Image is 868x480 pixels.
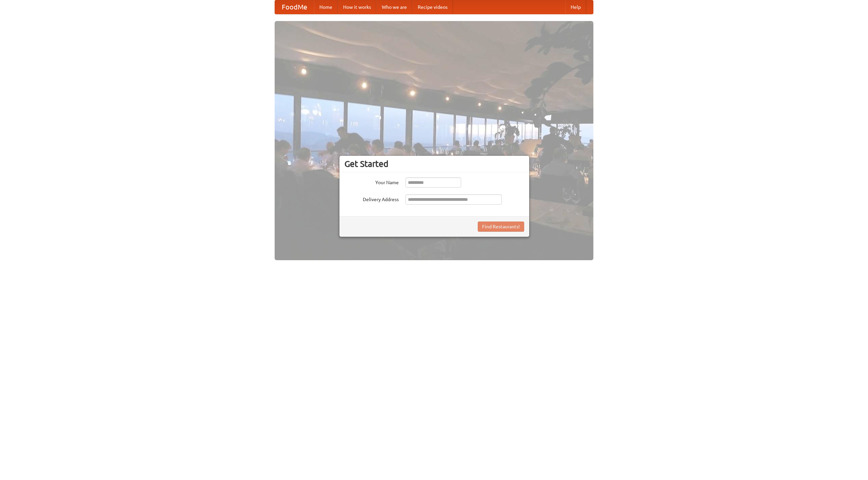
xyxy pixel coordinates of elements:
a: FoodMe [275,0,314,14]
a: How it works [338,0,376,14]
a: Help [565,0,586,14]
label: Your Name [344,177,399,186]
a: Who we are [376,0,412,14]
h3: Get Started [344,159,524,169]
a: Recipe videos [412,0,453,14]
button: Find Restaurants! [478,222,524,232]
a: Home [314,0,338,14]
label: Delivery Address [344,194,399,203]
